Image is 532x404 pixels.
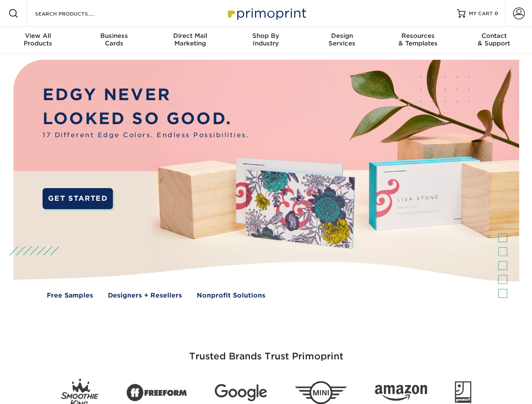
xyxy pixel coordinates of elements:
a: Free Samples [47,291,93,300]
span: Direct Mail [152,32,228,40]
a: GET STARTED [43,188,113,209]
span: 17 Different Edge Colors. Endless Possibilities. [43,130,249,140]
img: Google [215,384,267,401]
a: Nonprofit Solutions [197,291,265,300]
img: Primoprint [224,4,308,22]
a: Shop ByIndustry [228,27,304,54]
a: BusinessCards [76,27,152,54]
span: Contact [456,32,532,40]
h3: Trusted Brands Trust Primoprint [20,331,513,372]
a: DesignServices [304,27,380,54]
p: EDGY NEVER [43,83,249,107]
a: Direct MailMarketing [152,27,228,54]
span: MY CART [469,10,493,17]
span: Design [304,32,380,40]
span: Shop By [228,32,304,40]
span: Resources [380,32,456,40]
div: & Templates [380,32,456,47]
div: Cards [76,32,152,47]
a: Contact& Support [456,27,532,54]
span: Business [76,32,152,40]
a: Designers + Resellers [108,291,182,300]
div: Services [304,32,380,47]
span: 0 [495,11,498,16]
img: Goodwill [455,381,471,404]
img: Amazon [375,385,427,401]
div: Industry [228,32,304,47]
input: SEARCH PRODUCTS..... [34,8,116,19]
div: Marketing [152,32,228,47]
div: & Support [456,32,532,47]
p: LOOKED SO GOOD. [43,107,249,131]
a: Resources& Templates [380,27,456,54]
